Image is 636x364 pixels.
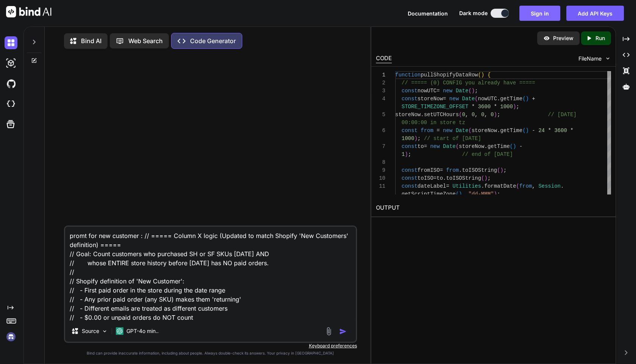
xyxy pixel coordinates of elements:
[459,112,462,118] span: (
[462,96,475,102] span: Date
[538,128,545,134] span: 24
[408,10,448,17] span: Documentation
[402,183,418,189] span: const
[516,104,519,110] span: ;
[510,143,513,149] span: (
[402,167,418,173] span: const
[468,88,471,94] span: (
[5,57,17,70] img: darkAi-studio
[503,167,507,173] span: ;
[497,167,500,173] span: (
[462,167,497,173] span: toISOString
[64,343,357,349] p: Keyboard preferences
[443,128,452,134] span: new
[484,183,516,189] span: formatDate
[488,72,491,78] span: {
[543,35,550,42] img: preview
[484,143,487,149] span: .
[478,72,481,78] span: (
[424,135,481,142] span: // start of [DATE]
[402,191,456,197] span: getScriptTimeZone
[126,327,159,335] p: GPT-4o min..
[595,34,605,42] p: Run
[500,104,513,110] span: 1000
[519,143,522,149] span: -
[481,175,484,181] span: (
[500,128,523,134] span: getTime
[402,80,535,86] span: // ===== (0) CONFIG you already have =====
[532,183,535,189] span: ,
[526,128,529,134] span: )
[456,191,459,197] span: (
[475,112,478,118] span: ,
[339,328,347,335] img: icon
[405,151,408,157] span: )
[64,350,357,356] p: Bind can provide inaccurate information, including about people. Always double-check its answers....
[376,87,385,95] div: 3
[376,143,385,151] div: 7
[561,183,564,189] span: .
[462,151,513,157] span: // end of [DATE]
[452,183,481,189] span: Utilities
[459,143,484,149] span: storeNow
[443,175,446,181] span: .
[522,128,525,134] span: (
[456,88,469,94] span: Date
[402,143,418,149] span: const
[465,112,468,118] span: ,
[478,104,491,110] span: 3600
[421,72,478,78] span: pullShopifyDataRow
[516,183,519,189] span: (
[605,55,611,62] img: chevron down
[443,96,446,102] span: =
[468,191,494,197] span: "dd-MMM"
[459,191,462,197] span: )
[548,112,577,118] span: // [DATE]
[421,112,424,118] span: .
[497,112,500,118] span: ;
[449,96,459,102] span: new
[418,183,446,189] span: dateLabel
[376,174,385,182] div: 10
[6,6,51,17] img: Bind AI
[472,112,475,118] span: 0
[462,112,465,118] span: 0
[443,143,456,149] span: Date
[5,36,17,49] img: darkChat
[484,112,487,118] span: ,
[430,143,440,149] span: new
[578,55,602,62] span: FileName
[128,36,163,45] p: Web Search
[513,104,516,110] span: )
[484,175,487,181] span: )
[446,167,459,173] span: from
[101,328,108,334] img: Pick Models
[376,71,385,79] div: 1
[526,96,529,102] span: )
[475,96,478,102] span: (
[522,96,525,102] span: (
[497,96,500,102] span: .
[436,175,443,181] span: to
[395,112,421,118] span: storeNow
[497,128,500,134] span: .
[500,167,503,173] span: )
[324,327,333,336] img: attachment
[402,120,465,126] span: 00:00:00 in store tz
[519,6,560,21] button: Sign in
[402,151,405,157] span: 1
[532,96,535,102] span: +
[5,77,17,90] img: githubDark
[424,112,459,118] span: setUTCHours
[376,54,392,63] div: CODE
[519,183,532,189] span: from
[478,96,497,102] span: nowUTC
[481,183,484,189] span: .
[436,88,440,94] span: =
[418,175,433,181] span: toISO
[65,227,355,320] textarea: promt for new customer : // ===== Column X logic (Updated to match Shopify 'New Customers' defini...
[402,175,418,181] span: const
[376,159,385,166] div: 8
[371,199,616,217] h2: OUTPUT
[456,128,469,134] span: Date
